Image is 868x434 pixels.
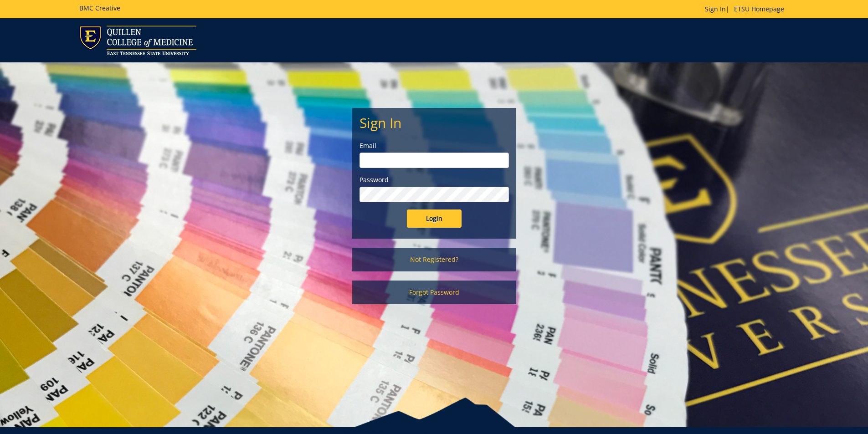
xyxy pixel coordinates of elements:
[79,26,196,55] img: ETSU logo
[79,5,120,11] h5: BMC Creative
[407,209,462,228] input: Login
[360,175,509,184] label: Password
[705,5,789,14] p: |
[360,115,509,130] h2: Sign In
[360,141,509,150] label: Email
[729,5,789,13] a: ETSU Homepage
[705,5,726,13] a: Sign In
[352,281,516,304] a: Forgot Password
[352,248,516,271] a: Not Registered?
